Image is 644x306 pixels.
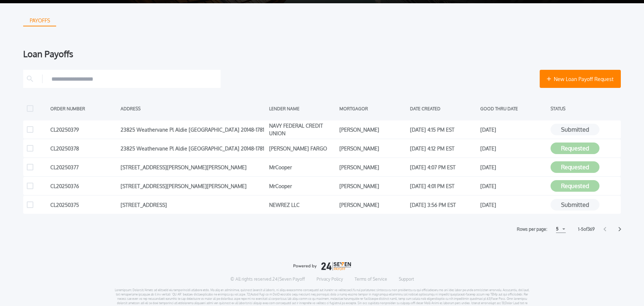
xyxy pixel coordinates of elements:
[317,276,343,282] a: Privacy Policy
[410,124,477,135] div: [DATE] 4:15 PM EST
[269,162,336,173] div: MrCooper
[551,161,599,173] button: Requested
[293,262,351,271] img: logo
[23,50,621,58] div: Loan Payoffs
[480,180,547,191] div: [DATE]
[355,276,387,282] a: Terms of Service
[339,162,406,173] div: [PERSON_NAME]
[269,180,336,191] div: MrCooper
[339,199,406,210] div: [PERSON_NAME]
[121,103,265,114] div: ADDRESS
[551,124,599,135] button: Submitted
[339,124,406,135] div: [PERSON_NAME]
[24,15,56,26] div: PAYOFFS
[410,143,477,154] div: [DATE] 4:12 PM EST
[551,143,599,154] button: Requested
[50,180,117,191] div: CL20250376
[517,226,547,233] label: Rows per page:
[339,180,406,191] div: [PERSON_NAME]
[230,276,305,282] p: © All rights reserved. 24|Seven Payoff
[50,162,117,173] div: CL20250377
[121,124,265,135] div: 23825 Weathervane Pl Aldie [GEOGRAPHIC_DATA] 20148-1781
[551,199,599,211] button: Submitted
[50,143,117,154] div: CL20250378
[121,180,265,191] div: [STREET_ADDRESS][PERSON_NAME][PERSON_NAME]
[578,226,595,233] label: 1 - 5 of 369
[121,199,265,210] div: [STREET_ADDRESS]
[269,199,336,210] div: NEWREZ LLC
[551,180,599,192] button: Requested
[554,75,614,83] span: New Loan Payoff Request
[399,276,414,282] a: Support
[50,199,117,210] div: CL20250375
[556,225,566,233] button: 5
[480,143,547,154] div: [DATE]
[551,103,617,114] div: STATUS
[540,70,621,88] button: New Loan Payoff Request
[556,225,559,233] div: 5
[339,103,406,114] div: MORTGAGOR
[269,143,336,154] div: [PERSON_NAME] FARGO
[410,199,477,210] div: [DATE] 3:56 PM EST
[269,124,336,135] div: NAVY FEDERAL CREDIT UNION
[50,103,117,114] div: ORDER NUMBER
[50,124,117,135] div: CL20250379
[121,162,265,173] div: [STREET_ADDRESS][PERSON_NAME][PERSON_NAME]
[410,180,477,191] div: [DATE] 4:01 PM EST
[269,103,336,114] div: LENDER NAME
[410,103,477,114] div: DATE CREATED
[23,15,56,26] button: PAYOFFS
[121,143,265,154] div: 23825 Weathervane Pl Aldie [GEOGRAPHIC_DATA] 20148-1781
[480,103,547,114] div: GOOD THRU DATE
[480,199,547,210] div: [DATE]
[480,124,547,135] div: [DATE]
[480,162,547,173] div: [DATE]
[410,162,477,173] div: [DATE] 4:07 PM EST
[339,143,406,154] div: [PERSON_NAME]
